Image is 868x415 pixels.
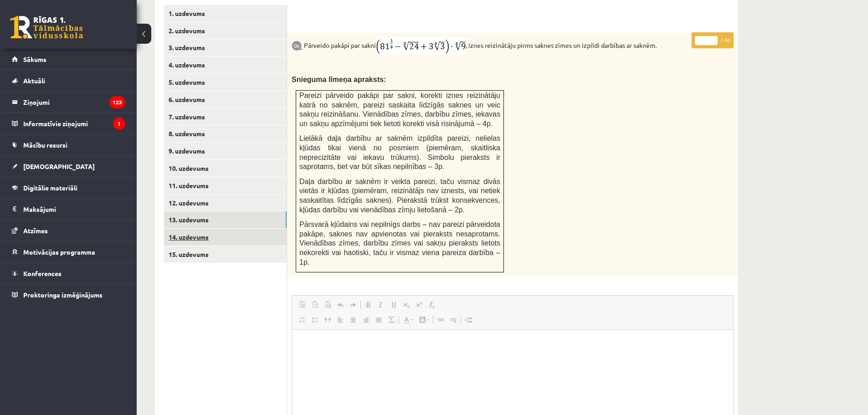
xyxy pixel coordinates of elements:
span: Pārsvarā kļūdains vai nepilnīgs darbs – nav pareizi pārveidota pakāpe, saknes nav apvienotas vai ... [299,220,500,266]
a: Link (Ctrl+K) [434,314,447,326]
img: 9k= [292,41,303,51]
a: Underline (Ctrl+U) [387,299,400,311]
a: Mācību resursi [12,134,125,155]
p: / 4p [692,32,734,48]
a: 3. uzdevums [164,39,287,56]
a: Align Right [360,314,372,326]
a: Center [347,314,360,326]
a: Unlink [447,314,460,326]
span: Motivācijas programma [23,248,95,256]
a: Paste (Ctrl+V) [296,299,308,311]
a: Bold (Ctrl+B) [362,299,375,311]
a: Konferences [12,263,125,284]
a: Maksājumi [12,199,125,220]
legend: Maksājumi [23,199,125,220]
a: 12. uzdevums [164,195,287,211]
a: Digitālie materiāli [12,177,125,198]
a: Paste from Word [321,299,334,311]
a: Superscript [413,299,426,311]
a: 5. uzdevums [164,74,287,91]
a: Remove Format [426,299,438,311]
a: Align Left [334,314,347,326]
a: Sākums [12,49,125,70]
a: 11. uzdevums [164,177,287,194]
span: Lielākā daļa darbību ar saknēm izpildīta pareizi, nelielas kļūdas tikai vienā no posmiem (piemēra... [299,134,500,170]
a: 15. uzdevums [164,246,287,263]
span: Sākums [23,55,46,63]
a: Text Color [400,314,416,326]
a: Redo (Ctrl+Y) [347,299,360,311]
a: Insert/Remove Bulleted List [308,314,321,326]
a: Paste as plain text (Ctrl+Shift+V) [308,299,321,311]
a: Italic (Ctrl+I) [375,299,387,311]
span: Atzīmes [23,226,48,235]
a: Motivācijas programma [12,241,125,262]
a: 6. uzdevums [164,91,287,108]
a: Atzīmes [12,220,125,241]
img: Balts.png [296,18,299,21]
a: 14. uzdevums [164,229,287,246]
a: Background Color [416,314,432,326]
a: [DEMOGRAPHIC_DATA] [12,156,125,177]
span: Aktuāli [23,77,45,85]
a: Proktoringa izmēģinājums [12,284,125,305]
a: Rīgas 1. Tālmācības vidusskola [10,16,83,39]
span: Pareizi pārveido pakāpi par sakni, korekti iznes reizinātāju katrā no saknēm, pareizi saskaita lī... [299,92,500,128]
legend: Ziņojumi [23,92,125,113]
legend: Informatīvie ziņojumi [23,113,125,134]
a: Undo (Ctrl+Z) [334,299,347,311]
span: Mācību resursi [23,141,67,149]
span: Daļa darbību ar saknēm ir veikta pareizi, taču vismaz divās vietās ir kļūdas (piemēram, reizinātā... [299,178,500,214]
img: r8L9T77rCIFMy8u4ZIKQhPPOdZDB3jdDoO39zG8GRwjXEoHAJ0sAQ3cOgX9P6EqO73lTtAAAAABJRU5ErkJggg== [376,37,466,55]
a: Insert/Remove Numbered List [296,314,308,326]
a: 8. uzdevums [164,125,287,142]
a: Justify [372,314,385,326]
a: Ziņojumi123 [12,92,125,113]
a: 10. uzdevums [164,160,287,177]
span: Konferences [23,269,62,277]
a: Aktuāli [12,70,125,91]
a: Block Quote [321,314,334,326]
a: 9. uzdevums [164,143,287,159]
a: 1. uzdevums [164,5,287,22]
a: 7. uzdevums [164,108,287,125]
a: 13. uzdevums [164,211,287,228]
span: [DEMOGRAPHIC_DATA] [23,162,95,170]
a: 2. uzdevums [164,22,287,39]
p: Pārveido pakāpi par sakni , iznes reizinātāju pirms saknes zīmes un izpildi darbības ar saknēm. [292,37,688,55]
a: Insert Page Break for Printing [462,314,475,326]
span: Proktoringa izmēģinājums [23,291,103,299]
a: Subscript [400,299,413,311]
i: 123 [109,96,125,108]
span: Digitālie materiāli [23,184,77,192]
i: 1 [113,118,125,130]
a: Math [385,314,398,326]
a: 4. uzdevums [164,56,287,73]
span: Snieguma līmeņa apraksts: [292,76,386,83]
a: Informatīvie ziņojumi1 [12,113,125,134]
